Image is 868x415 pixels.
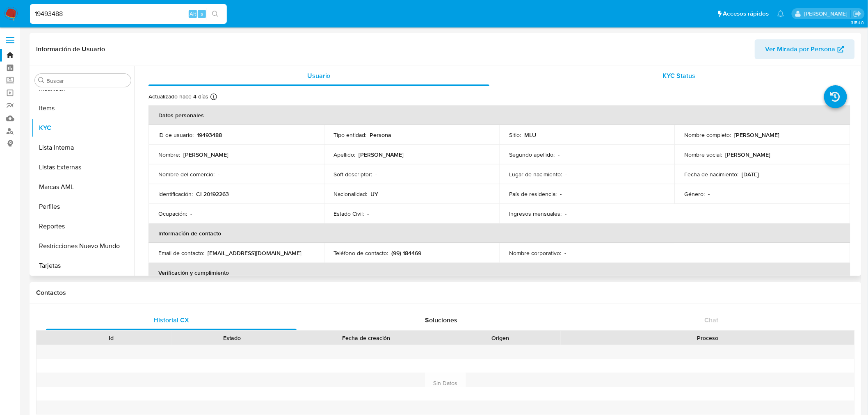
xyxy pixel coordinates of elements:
[853,9,862,18] a: Salir
[190,210,192,217] p: -
[565,171,567,178] p: -
[723,9,769,18] span: Accesos rápidos
[190,10,196,18] span: Alt
[334,249,388,257] p: Teléfono de contacto :
[36,289,855,297] h1: Contactos
[564,249,566,257] p: -
[334,171,372,178] p: Soft descriptor :
[705,315,719,325] span: Chat
[32,256,134,276] button: Tarjetas
[32,118,134,138] button: KYC
[201,10,203,18] span: s
[735,131,780,139] p: [PERSON_NAME]
[158,210,187,217] p: Ocupación :
[708,190,710,198] p: -
[298,334,434,342] div: Fecha de creación
[376,171,377,178] p: -
[509,210,562,217] p: Ingresos mensuales :
[509,151,555,158] p: Segundo apellido :
[509,171,562,178] p: Lugar de nacimiento :
[197,131,222,139] p: 19493488
[560,190,562,198] p: -
[36,45,105,53] h1: Información de Usuario
[359,151,404,158] p: [PERSON_NAME]
[370,131,392,139] p: Persona
[158,190,193,198] p: Identificación :
[218,171,219,178] p: -
[32,177,134,197] button: Marcas AML
[334,131,367,139] p: Tipo entidad :
[158,131,194,139] p: ID de usuario :
[371,190,379,198] p: UY
[183,151,228,158] p: [PERSON_NAME]
[755,39,855,59] button: Ver Mirada por Persona
[392,249,422,257] p: (99) 184469
[32,157,134,177] button: Listas Externas
[524,131,536,139] p: MLU
[307,71,331,80] span: Usuario
[32,197,134,217] button: Perfiles
[804,10,850,18] p: gregorio.negri@mercadolibre.com
[148,105,850,125] th: Datos personales
[207,8,224,20] button: search-icon
[565,210,566,217] p: -
[509,190,557,198] p: País de residencia :
[46,77,128,84] input: Buscar
[148,93,208,100] p: Actualizado hace 4 días
[177,334,286,342] div: Estado
[148,223,850,243] th: Información de contacto
[685,190,705,198] p: Género :
[32,98,134,118] button: Items
[726,151,771,158] p: [PERSON_NAME]
[57,334,166,342] div: Id
[38,77,45,84] button: Buscar
[153,315,189,325] span: Historial CX
[509,131,521,139] p: Sitio :
[30,9,227,19] input: Buscar usuario o caso...
[158,151,180,158] p: Nombre :
[148,263,850,283] th: Verificación y cumplimiento
[368,210,369,217] p: -
[334,210,364,217] p: Estado Civil :
[777,10,784,17] a: Notificaciones
[685,171,739,178] p: Fecha de nacimiento :
[742,171,759,178] p: [DATE]
[509,249,561,257] p: Nombre corporativo :
[685,131,731,139] p: Nombre completo :
[566,334,849,342] div: Proceso
[32,138,134,157] button: Lista Interna
[158,171,215,178] p: Nombre del comercio :
[158,249,204,257] p: Email de contacto :
[208,249,302,257] p: [EMAIL_ADDRESS][DOMAIN_NAME]
[32,236,134,256] button: Restricciones Nuevo Mundo
[765,39,836,59] span: Ver Mirada por Persona
[196,190,229,198] p: CI 20192263
[32,217,134,236] button: Reportes
[663,71,696,80] span: KYC Status
[425,315,458,325] span: Soluciones
[446,334,555,342] div: Origen
[558,151,560,158] p: -
[685,151,722,158] p: Nombre social :
[334,151,356,158] p: Apellido :
[334,190,368,198] p: Nacionalidad :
